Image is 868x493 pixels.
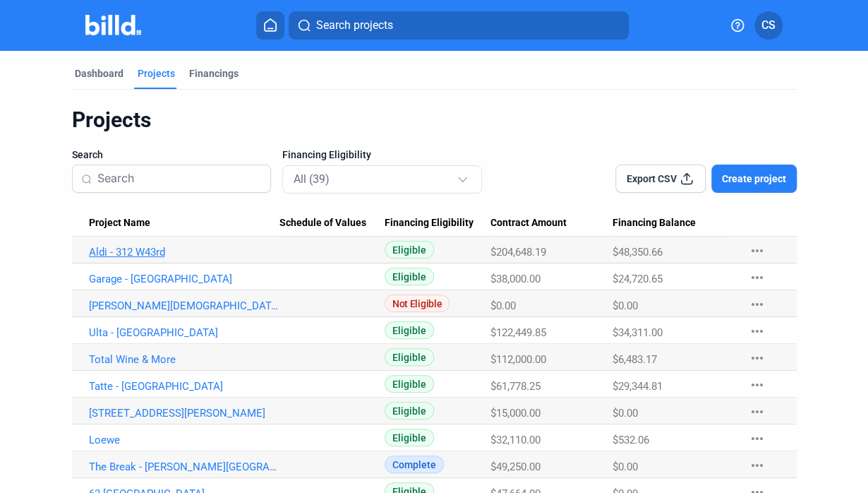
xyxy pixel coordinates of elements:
[385,429,434,446] span: Eligible
[279,217,385,230] div: Schedule of Values
[490,407,541,420] span: $15,000.00
[612,434,649,446] span: $532.06
[138,66,175,81] div: Projects
[748,323,765,340] mat-icon: more_horiz
[612,461,637,473] span: $0.00
[385,375,434,393] span: Eligible
[89,273,279,285] a: Garage - [GEOGRAPHIC_DATA]
[490,461,541,473] span: $49,250.00
[612,246,662,259] span: $48,350.66
[612,353,656,366] span: $6,483.17
[385,241,434,259] span: Eligible
[89,326,279,339] a: Ulta - [GEOGRAPHIC_DATA]
[490,299,516,312] span: $0.00
[748,242,765,259] mat-icon: more_horiz
[612,273,662,285] span: $24,720.65
[294,172,330,186] mat-select-trigger: All (39)
[385,268,434,285] span: Eligible
[75,66,123,81] div: Dashboard
[711,165,797,193] button: Create project
[722,172,786,186] span: Create project
[289,11,629,40] button: Search projects
[282,148,371,162] span: Financing Eligibility
[315,17,392,34] span: Search projects
[89,461,279,473] a: The Break - [PERSON_NAME][GEOGRAPHIC_DATA]
[761,17,776,34] span: CS
[85,15,141,35] img: Billd Company Logo
[89,353,279,366] a: Total Wine & More
[627,172,677,186] span: Export CSV
[72,107,797,133] div: Projects
[490,434,541,446] span: $32,110.00
[748,403,765,420] mat-icon: more_horiz
[615,165,706,193] button: Export CSV
[89,246,279,259] a: Aldi - 312 W43rd
[490,217,612,230] div: Contract Amount
[385,348,434,366] span: Eligible
[97,164,263,194] input: Search
[748,296,765,313] mat-icon: more_horiz
[89,217,150,230] span: Project Name
[612,217,734,230] div: Financing Balance
[748,457,765,474] mat-icon: more_horiz
[748,376,765,393] mat-icon: more_horiz
[748,269,765,286] mat-icon: more_horiz
[385,295,450,312] span: Not Eligible
[385,217,490,230] div: Financing Eligibility
[279,217,366,230] span: Schedule of Values
[748,350,765,367] mat-icon: more_horiz
[89,217,279,230] div: Project Name
[89,299,279,312] a: [PERSON_NAME][DEMOGRAPHIC_DATA]
[754,11,783,40] button: CS
[89,380,279,393] a: Tatte - [GEOGRAPHIC_DATA]
[89,407,279,420] a: [STREET_ADDRESS][PERSON_NAME]
[385,217,474,230] span: Financing Eligibility
[490,353,546,366] span: $112,000.00
[748,430,765,447] mat-icon: more_horiz
[612,380,662,393] span: $29,344.81
[490,273,541,285] span: $38,000.00
[490,217,567,230] span: Contract Amount
[189,66,239,81] div: Financings
[612,299,637,312] span: $0.00
[385,321,434,339] span: Eligible
[612,326,662,339] span: $34,311.00
[72,148,103,162] span: Search
[385,456,444,473] span: Complete
[612,407,637,420] span: $0.00
[490,246,546,259] span: $204,648.19
[490,380,541,393] span: $61,778.25
[385,402,434,420] span: Eligible
[89,434,279,446] a: Loewe
[612,217,695,230] span: Financing Balance
[490,326,546,339] span: $122,449.85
